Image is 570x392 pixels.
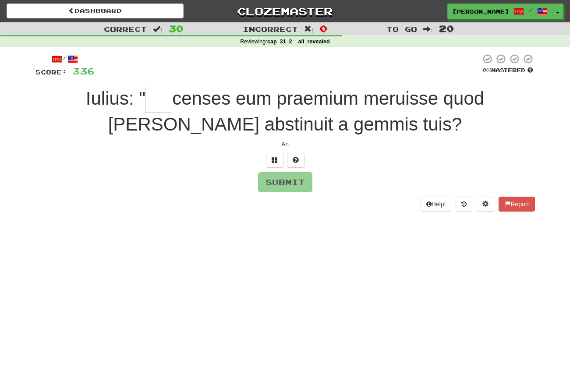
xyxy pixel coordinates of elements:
span: : [304,25,314,33]
div: Mastered [481,67,535,74]
button: Switch sentence to multiple choice alt+p [266,153,283,168]
a: Clozemaster [197,4,374,19]
span: : [153,25,163,33]
span: 336 [72,65,95,76]
span: Incorrect [243,25,298,33]
strong: cap_31_2__all_revealed [267,39,330,45]
span: To go [386,25,417,33]
button: Single letter hint - you only get 1 per sentence and score half the points! alt+h [287,153,304,168]
button: Help! [421,197,452,212]
div: An [35,140,535,148]
a: Dashboard [7,4,184,18]
span: [PERSON_NAME] [452,7,509,15]
span: Iulius: " [86,88,145,109]
button: Report [499,197,535,212]
span: : [423,25,433,33]
span: / [528,7,533,13]
span: 20 [439,23,454,34]
div: / [35,53,95,64]
span: 0 % [482,67,491,74]
a: [PERSON_NAME] / [447,4,552,19]
span: censes eum praemium meruisse quod [PERSON_NAME] abstinuit a gemmis tuis? [108,88,484,134]
button: Submit [258,172,312,192]
span: 0 [320,23,327,34]
span: 30 [169,23,184,34]
button: Round history (alt+y) [456,197,472,212]
span: Score: [35,68,67,76]
span: Correct [104,25,147,33]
